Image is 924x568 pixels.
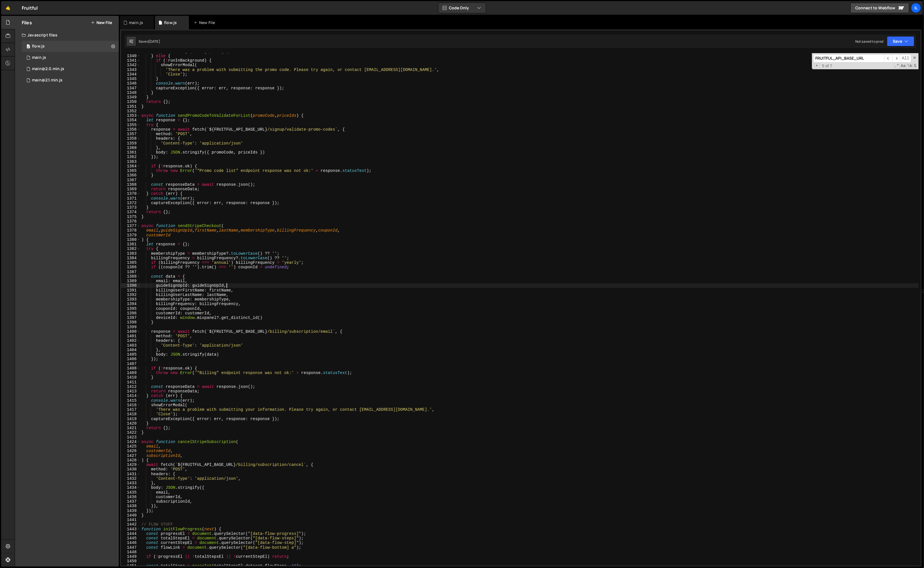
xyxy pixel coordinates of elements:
[121,68,140,72] div: 1343
[121,178,140,182] div: 1367
[121,403,140,407] div: 1416
[121,224,140,228] div: 1377
[121,513,140,518] div: 1440
[121,256,140,260] div: 1384
[813,54,884,62] input: Search for
[121,371,140,375] div: 1409
[22,41,119,52] div: 12077/32195.js
[121,453,140,458] div: 1427
[121,444,140,449] div: 1425
[894,63,900,69] span: RegExp Search
[22,63,119,75] div: 12077/30059.js
[121,265,140,269] div: 1386
[121,90,140,95] div: 1348
[121,283,140,288] div: 1390
[121,412,140,416] div: 1418
[892,54,900,62] span: ​
[884,54,892,62] span: ​
[121,247,140,251] div: 1382
[121,187,140,191] div: 1369
[121,242,140,247] div: 1381
[32,44,45,49] div: flow.js
[164,20,177,25] div: flow.js
[121,58,140,63] div: 1341
[121,169,140,173] div: 1365
[121,210,140,214] div: 1374
[121,293,140,297] div: 1392
[121,136,140,141] div: 1358
[121,380,140,385] div: 1411
[121,490,140,495] div: 1435
[121,440,140,444] div: 1424
[193,20,217,25] div: New File
[121,499,140,504] div: 1437
[820,64,835,68] span: 5 of 7
[121,302,140,306] div: 1394
[121,426,140,430] div: 1421
[121,113,140,118] div: 1353
[121,430,140,435] div: 1422
[121,205,140,210] div: 1373
[1,1,15,15] a: 🤙
[121,118,140,122] div: 1354
[121,86,140,90] div: 1347
[121,463,140,467] div: 1429
[121,435,140,440] div: 1423
[121,233,140,237] div: 1379
[121,159,140,164] div: 1363
[121,389,140,394] div: 1413
[129,20,143,25] div: main.js
[32,78,63,83] div: main@2.1.min.js
[15,29,119,41] div: Javascript files
[121,237,140,242] div: 1380
[121,458,140,463] div: 1428
[121,509,140,513] div: 1439
[121,123,140,127] div: 1355
[121,348,140,352] div: 1404
[121,554,140,559] div: 1449
[121,95,140,100] div: 1349
[911,3,921,13] a: Il
[121,146,140,150] div: 1360
[121,398,140,403] div: 1415
[121,320,140,325] div: 1398
[913,63,917,69] span: Search In Selection
[22,5,38,11] div: Fruitful
[121,306,140,311] div: 1395
[121,63,140,67] div: 1342
[121,274,140,279] div: 1388
[121,407,140,412] div: 1417
[121,559,140,563] div: 1450
[814,63,820,68] span: Toggle Replace mode
[900,54,911,62] span: Alt-Enter
[121,132,140,136] div: 1357
[121,421,140,426] div: 1420
[121,536,140,541] div: 1445
[121,127,140,132] div: 1356
[121,72,140,77] div: 1344
[121,109,140,113] div: 1352
[121,297,140,302] div: 1393
[121,81,140,86] div: 1346
[91,20,112,25] button: New File
[121,104,140,109] div: 1351
[121,527,140,532] div: 1443
[121,311,140,316] div: 1396
[121,260,140,265] div: 1385
[121,343,140,348] div: 1403
[121,417,140,421] div: 1419
[121,467,140,472] div: 1430
[149,39,160,44] div: [DATE]
[121,541,140,545] div: 1446
[121,472,140,476] div: 1431
[850,3,909,13] a: Connect to Webflow
[121,150,140,155] div: 1361
[121,215,140,219] div: 1375
[121,270,140,274] div: 1387
[121,173,140,178] div: 1366
[121,504,140,508] div: 1438
[121,481,140,485] div: 1433
[900,63,906,69] span: CaseSensitive Search
[121,219,140,224] div: 1376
